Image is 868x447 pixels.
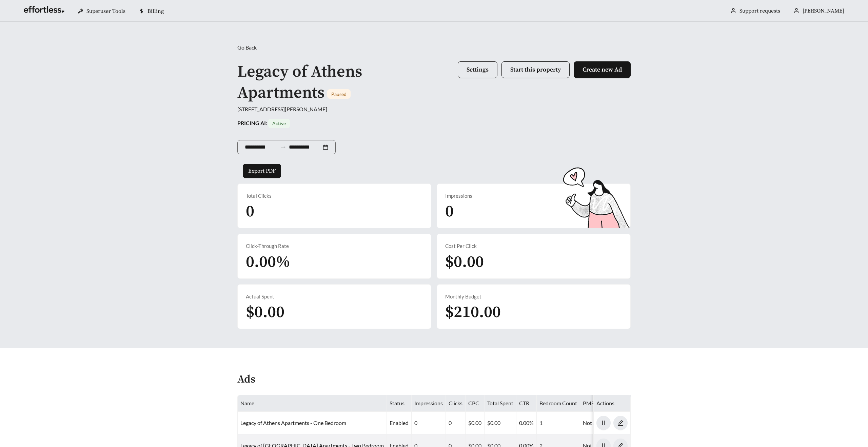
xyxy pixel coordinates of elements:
a: Legacy of Athens Apartments - One Bedroom [240,420,346,426]
th: Status [387,395,412,412]
th: Impressions [412,395,446,412]
span: Start this property [510,66,561,74]
div: Impressions [445,192,622,200]
span: 0 [246,201,254,222]
td: $0.00 [466,412,485,434]
button: Settings [458,61,497,78]
div: Cost Per Click [445,242,622,250]
span: Settings [467,66,489,74]
td: 0 [412,412,446,434]
span: enabled [390,420,409,426]
a: Support requests [739,7,780,14]
span: $0.00 [246,302,284,323]
td: 0 [446,412,466,434]
span: $0.00 [445,252,484,272]
button: Create new Ad [574,61,631,78]
span: to [280,144,286,150]
span: Create new Ad [583,66,622,74]
span: Paused [331,91,347,97]
td: 1 [537,412,580,434]
th: Clicks [446,395,466,412]
span: edit [614,420,627,426]
th: Actions [594,395,631,412]
div: Click-Through Rate [246,242,423,250]
span: [PERSON_NAME] [803,7,844,14]
td: $0.00 [485,412,516,434]
div: Monthly Budget [445,293,622,300]
button: Export PDF [243,164,281,178]
div: [STREET_ADDRESS][PERSON_NAME] [237,105,631,113]
th: Name [238,395,387,412]
button: edit [613,416,628,430]
span: swap-right [280,144,286,150]
span: pause [597,420,610,426]
h4: Ads [237,374,255,386]
div: Actual Spent [246,293,423,300]
span: Billing [147,8,164,15]
button: pause [596,416,611,430]
th: Total Spent [485,395,516,412]
td: Not Set [580,412,641,434]
span: 0.00% [246,252,290,272]
span: CTR [519,400,529,406]
th: Bedroom Count [537,395,580,412]
div: Total Clicks [246,192,423,200]
span: Export PDF [248,167,276,175]
strong: PRICING AI: [237,120,290,126]
a: edit [613,420,628,426]
button: Start this property [501,61,570,78]
span: $210.00 [445,302,501,323]
h1: Legacy of Athens Apartments [237,62,362,103]
td: 0.00% [516,412,537,434]
span: Go Back [237,44,257,51]
th: PMS/Scraper Unit Price [580,395,641,412]
span: Superuser Tools [86,8,125,15]
span: Active [272,120,286,126]
span: CPC [468,400,479,406]
span: 0 [445,201,454,222]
